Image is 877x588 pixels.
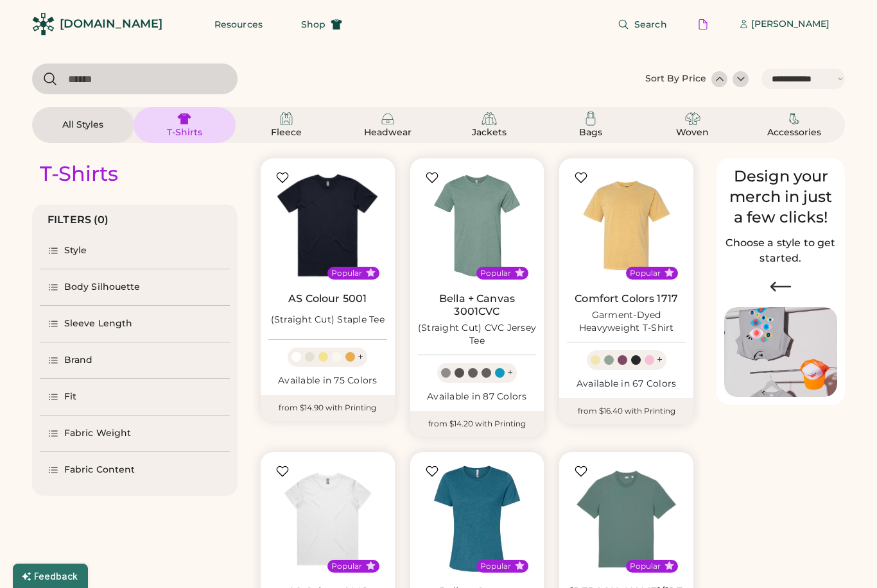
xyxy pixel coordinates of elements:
div: Available in 87 Colors [418,391,537,403]
a: Bella + Canvas 3001CVC [418,292,537,318]
button: Popular Style [515,268,525,278]
div: Popular [630,268,661,278]
div: Design your merch in just a few clicks! [724,166,837,228]
h2: Choose a style to get started. [724,235,837,266]
div: + [657,353,663,367]
div: Popular [630,561,661,571]
img: Headwear Icon [380,111,395,126]
img: Stanley/Stella SATU001 Creator 2.0 Premium Tee [567,460,686,578]
button: Popular Style [366,268,376,278]
div: T-Shirts [40,161,118,187]
div: Brand [64,354,93,367]
div: Popular [331,268,362,278]
div: Body Silhouette [64,281,141,294]
img: Comfort Colors 1717 Garment-Dyed Heavyweight T-Shirt [567,166,686,285]
div: Popular [480,268,511,278]
img: Accessories Icon [786,111,802,126]
img: Woven Icon [685,111,700,126]
button: Popular Style [664,268,674,278]
img: Image of Lisa Congdon Eye Print on T-Shirt and Hat [724,307,837,398]
button: Popular Style [366,561,376,571]
button: Shop [286,12,358,37]
div: Style [64,244,87,257]
button: Search [602,12,682,37]
button: Popular Style [664,561,674,571]
img: BELLA + CANVAS 6400CVC (Contour Cut) Relaxed Fit Heather CVC Tee [418,460,537,578]
a: Comfort Colors 1717 [575,292,678,305]
div: Bags [562,126,620,139]
img: AS Colour 4001 (Contour Cut) Maple Tee [268,460,387,578]
div: Garment-Dyed Heavyweight T-Shirt [567,309,686,335]
div: Woven [664,126,722,139]
div: (Straight Cut) CVC Jersey Tee [418,322,537,348]
div: FILTERS (0) [48,212,109,228]
img: T-Shirts Icon [177,111,192,126]
div: + [358,350,363,364]
img: AS Colour 5001 (Straight Cut) Staple Tee [268,166,387,285]
div: Sleeve Length [64,317,132,330]
div: Fabric Weight [64,427,131,440]
div: Popular [331,561,362,571]
span: Shop [301,20,326,29]
div: [DOMAIN_NAME] [60,16,162,32]
div: from $14.90 with Printing [261,395,395,421]
img: Bags Icon [583,111,598,126]
div: (Straight Cut) Staple Tee [271,314,385,326]
div: Accessories [765,126,823,139]
div: Fabric Content [64,464,135,476]
div: Available in 75 Colors [268,374,387,387]
img: Jackets Icon [482,111,497,126]
div: + [507,365,513,380]
img: Rendered Logo - Screens [32,13,55,35]
div: Fit [64,391,76,403]
div: Popular [480,561,511,571]
button: Resources [199,12,278,37]
span: Search [634,20,667,29]
div: Sort By Price [645,72,706,85]
div: from $14.20 with Printing [410,411,544,437]
div: Fleece [257,126,315,139]
div: T-Shirts [155,126,213,139]
a: AS Colour 5001 [288,292,367,305]
img: BELLA + CANVAS 3001CVC (Straight Cut) CVC Jersey Tee [418,166,537,285]
div: All Styles [54,119,112,131]
div: from $16.40 with Printing [559,398,693,424]
img: Fleece Icon [279,111,294,126]
button: Popular Style [515,561,525,571]
div: Headwear [359,126,417,139]
div: [PERSON_NAME] [751,18,829,31]
div: Jackets [460,126,518,139]
div: Available in 67 Colors [567,378,686,391]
